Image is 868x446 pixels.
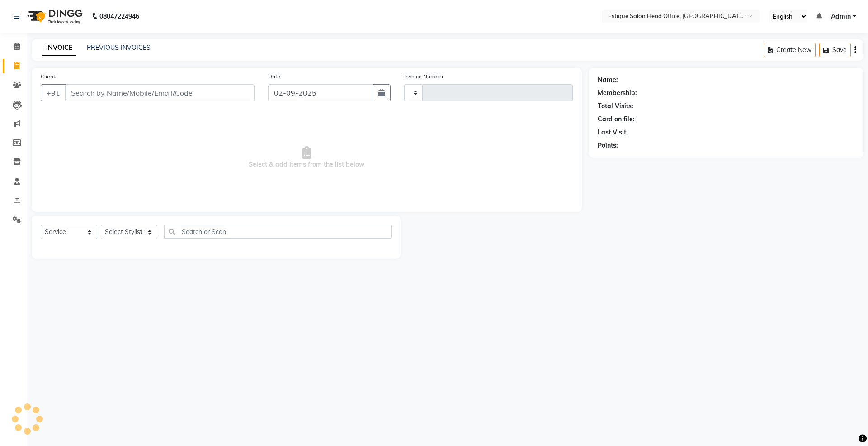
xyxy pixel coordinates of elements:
[598,128,628,137] div: Last Visit:
[268,72,280,81] label: Date
[764,43,816,57] button: Create New
[41,112,573,203] span: Select & add items from the list below
[598,75,618,85] div: Name:
[164,225,392,239] input: Search or Scan
[598,88,637,98] div: Membership:
[598,115,635,124] div: Card on file:
[99,4,139,29] b: 08047224946
[404,72,443,81] label: Invoice Number
[819,43,851,57] button: Save
[598,141,618,150] div: Points:
[598,101,633,111] div: Total Visits:
[42,40,76,56] a: INVOICE
[87,43,151,52] a: PREVIOUS INVOICES
[65,84,255,101] input: Search by Name/Mobile/Email/Code
[23,4,85,29] img: logo
[41,72,55,81] label: Client
[831,12,851,21] span: Admin
[41,84,66,101] button: +91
